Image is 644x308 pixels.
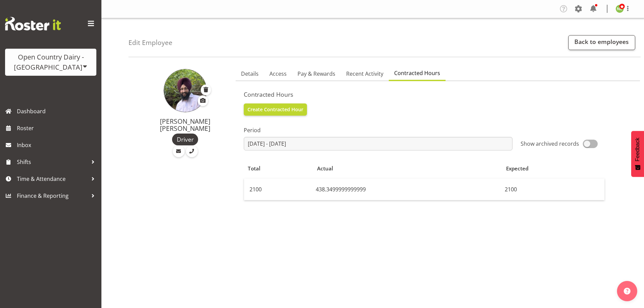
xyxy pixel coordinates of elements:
div: Open Country Dairy - [GEOGRAPHIC_DATA] [12,52,90,72]
span: Show archived records [521,140,583,148]
td: 2100 [502,179,604,200]
h4: Edit Employee [128,39,172,46]
input: Click to select... [244,137,512,150]
span: Expected [506,165,528,172]
span: Contracted Hours [394,69,440,77]
img: Rosterit website logo [5,17,61,30]
span: Total [248,165,260,172]
span: Actual [317,165,333,172]
span: Dashboard [17,106,98,116]
button: Create Contracted Hour [244,103,307,116]
span: Details [241,70,259,78]
span: Feedback [635,138,641,161]
span: Driver [177,135,194,144]
span: Create Contracted Hour [247,106,303,113]
span: Pay & Rewards [297,70,335,78]
img: gurpreet-singh-kahlon897309ea32f9bd8fb1fb43e0fc6491c4.png [164,69,207,112]
button: Feedback - Show survey [631,131,644,177]
td: 2100 [244,179,313,200]
h4: [PERSON_NAME] [PERSON_NAME] [143,118,228,132]
span: Inbox [17,140,98,150]
img: help-xxl-2.png [624,288,630,294]
span: Finance & Reporting [17,191,88,201]
span: Access [269,70,287,78]
span: Roster [17,123,98,133]
span: Recent Activity [346,70,383,78]
a: Back to employees [568,35,635,50]
span: Shifts [17,157,88,167]
a: Email Employee [173,145,185,157]
td: 438.3499999999999 [313,179,502,200]
label: Period [244,126,512,134]
h5: Contracted Hours [244,91,632,98]
span: Time & Attendance [17,174,88,184]
a: Call Employee [186,145,198,157]
img: nicole-lloyd7454.jpg [616,5,624,13]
